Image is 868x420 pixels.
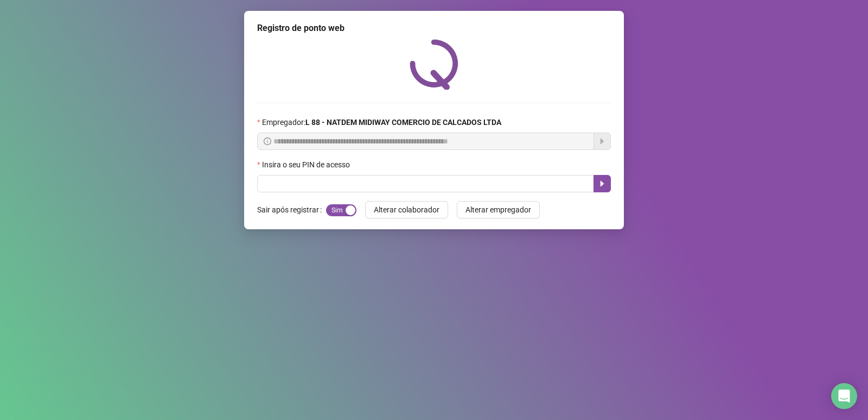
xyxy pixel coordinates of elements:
[257,22,611,35] div: Registro de ponto web
[598,179,607,188] span: caret-right
[365,201,448,218] button: Alterar colaborador
[831,383,857,409] div: Open Intercom Messenger
[305,118,501,127] strong: L 88 - NATDEM MIDIWAY COMERCIO DE CALCADOS LTDA
[410,39,458,90] img: QRPoint
[257,201,326,218] label: Sair após registrar
[257,159,357,171] label: Insira o seu PIN de acesso
[457,201,540,218] button: Alterar empregador
[374,204,439,216] span: Alterar colaborador
[264,137,271,145] span: info-circle
[465,204,531,216] span: Alterar empregador
[262,116,501,128] span: Empregador :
